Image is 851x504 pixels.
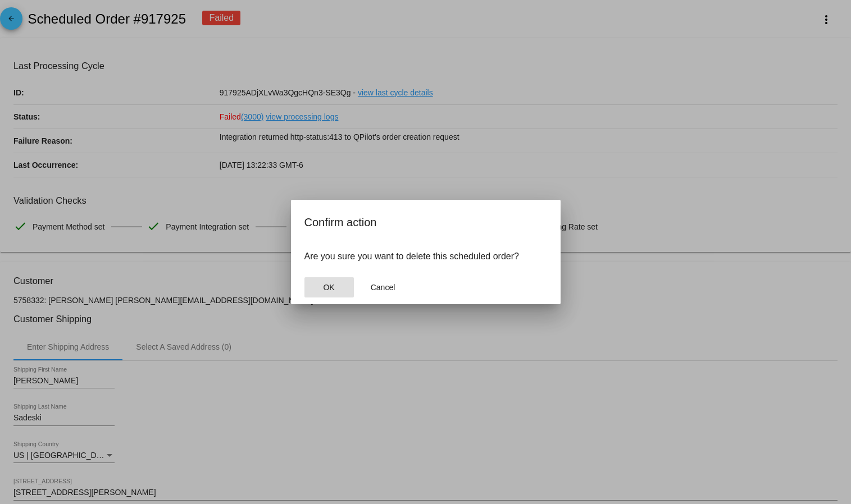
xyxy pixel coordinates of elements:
[304,213,547,231] h2: Confirm action
[304,277,354,297] button: Close dialog
[323,283,334,292] span: OK
[304,251,547,262] p: Are you sure you want to delete this scheduled order?
[358,277,408,297] button: Close dialog
[371,283,395,292] span: Cancel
